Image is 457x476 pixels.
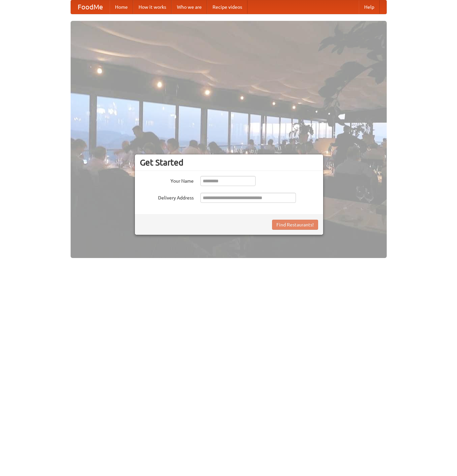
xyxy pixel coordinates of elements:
[140,157,318,168] h3: Get Started
[110,0,133,14] a: Home
[272,220,318,230] button: Find Restaurants!
[359,0,380,14] a: Help
[71,0,110,14] a: FoodMe
[140,193,194,201] label: Delivery Address
[172,0,207,14] a: Who we are
[133,0,172,14] a: How it works
[207,0,247,14] a: Recipe videos
[140,176,194,184] label: Your Name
